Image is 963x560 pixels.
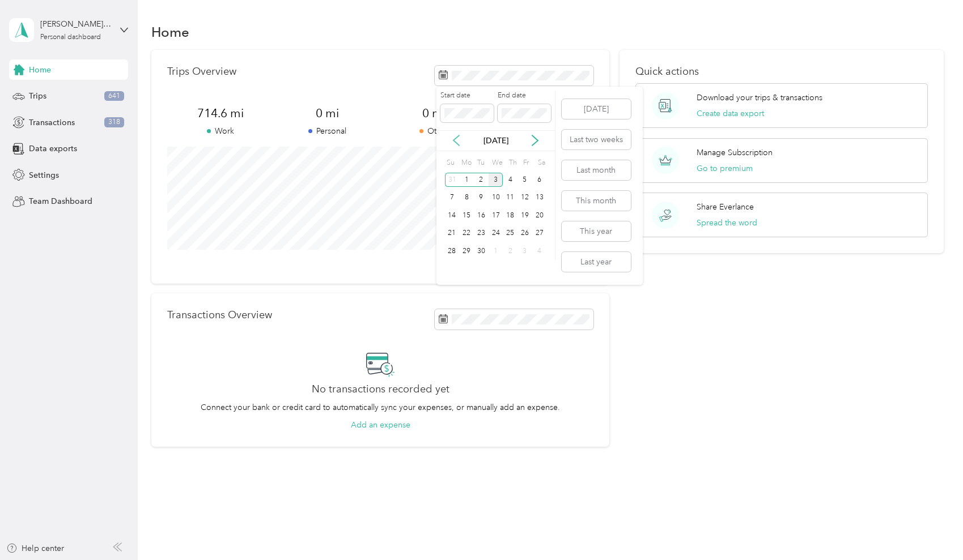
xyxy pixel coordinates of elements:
div: 17 [489,208,503,223]
div: 11 [503,191,517,205]
p: Share Everlance [697,201,754,213]
p: Other [380,125,487,137]
p: Download your trips & transactions [697,92,822,104]
span: 0 mi [380,105,487,121]
div: 23 [474,226,489,241]
div: 25 [503,226,517,241]
div: 22 [459,226,474,241]
div: 3 [517,244,532,258]
span: Data exports [29,143,77,155]
button: This month [562,191,631,211]
div: 26 [517,226,532,241]
button: Spread the word [697,217,757,229]
div: 2 [474,173,489,187]
label: Start date [440,91,494,101]
span: Trips [29,90,46,102]
div: Su [445,155,456,171]
div: 14 [445,208,460,223]
h2: No transactions recorded yet [312,383,449,395]
div: 24 [489,226,503,241]
button: Add an expense [351,419,410,431]
span: 714.6 mi [167,105,274,121]
div: 4 [532,244,547,258]
button: [DATE] [562,99,631,119]
span: 0 mi [274,105,380,121]
div: We [490,155,503,171]
p: Trips Overview [167,66,236,78]
button: Create data export [697,108,764,119]
div: 5 [517,173,532,187]
p: Transactions Overview [167,309,272,321]
div: Mo [459,155,472,171]
span: 318 [104,117,124,127]
p: [DATE] [472,135,520,147]
p: Connect your bank or credit card to automatically sync your expenses, or manually add an expense. [201,401,560,413]
div: 27 [532,226,547,241]
div: 6 [532,173,547,187]
div: Fr [521,155,532,171]
button: Go to premium [697,163,753,174]
div: Personal dashboard [40,34,101,41]
div: 30 [474,244,489,258]
span: Home [29,64,51,76]
div: 31 [445,173,460,187]
div: 13 [532,191,547,205]
div: Tu [476,155,486,171]
p: Work [167,125,274,137]
div: 7 [445,191,460,205]
div: 3 [489,173,503,187]
div: 21 [445,226,460,241]
div: 4 [503,173,517,187]
div: 19 [517,208,532,223]
h1: Home [151,26,189,38]
div: 2 [503,244,517,258]
p: Manage Subscription [697,147,773,159]
span: Settings [29,169,59,181]
div: Th [507,155,517,171]
div: 10 [489,191,503,205]
span: Team Dashboard [29,195,92,207]
div: 12 [517,191,532,205]
div: [PERSON_NAME][EMAIL_ADDRESS][DOMAIN_NAME] [40,18,111,30]
div: 8 [459,191,474,205]
iframe: Everlance-gr Chat Button Frame [900,497,963,560]
div: 20 [532,208,547,223]
div: Sa [536,155,547,171]
div: 18 [503,208,517,223]
button: Last two weeks [562,130,631,149]
button: Last year [562,252,631,272]
div: 15 [459,208,474,223]
div: 28 [445,244,460,258]
span: 641 [104,91,124,101]
div: 16 [474,208,489,223]
div: 1 [489,244,503,258]
p: Quick actions [635,66,928,78]
div: 29 [459,244,474,258]
button: Help center [6,542,64,554]
div: 1 [459,173,474,187]
div: 9 [474,191,489,205]
button: Last month [562,160,631,180]
span: Transactions [29,117,75,129]
button: This year [562,221,631,241]
label: End date [498,91,551,101]
p: Personal [274,125,380,137]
